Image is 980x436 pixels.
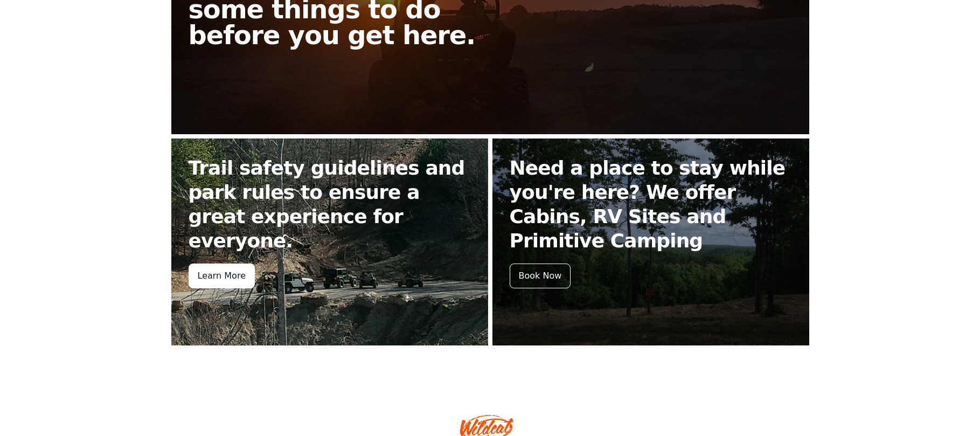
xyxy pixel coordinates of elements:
[492,139,809,345] a: Need a place to stay while you're here? We offer Cabins, RV Sites and Primitive Camping Book Now
[510,264,571,288] div: Book Now
[171,139,488,345] a: Trail safety guidelines and park rules to ensure a great experience for everyone. Learn More
[189,264,255,288] div: Learn More
[189,156,471,253] h2: Trail safety guidelines and park rules to ensure a great experience for everyone.
[510,156,792,253] h2: Need a place to stay while you're here? We offer Cabins, RV Sites and Primitive Camping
